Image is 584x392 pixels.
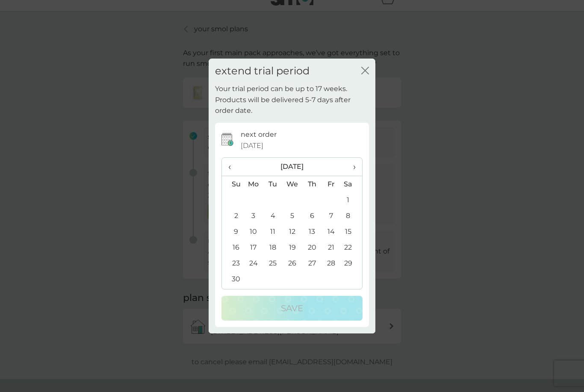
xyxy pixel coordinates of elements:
[215,83,369,116] p: Your trial period can be up to 17 weeks. Products will be delivered 5-7 days after order date.
[222,224,244,239] td: 9
[347,158,356,176] span: ›
[263,208,283,224] td: 4
[341,239,362,255] td: 22
[222,239,244,255] td: 16
[302,255,321,271] td: 27
[283,176,302,192] th: We
[222,208,244,224] td: 2
[321,224,341,239] td: 14
[221,296,363,321] button: Save
[283,224,302,239] td: 12
[222,271,244,287] td: 30
[244,176,263,192] th: Mo
[263,255,283,271] td: 25
[341,208,362,224] td: 8
[302,176,321,192] th: Th
[281,301,303,315] p: Save
[244,224,263,239] td: 10
[321,176,341,192] th: Fr
[244,239,263,255] td: 17
[341,224,362,239] td: 15
[302,208,321,224] td: 6
[228,158,237,176] span: ‹
[321,208,341,224] td: 7
[222,176,244,192] th: Su
[283,208,302,224] td: 5
[222,255,244,271] td: 23
[263,224,283,239] td: 11
[215,65,310,77] h2: extend trial period
[244,208,263,224] td: 3
[244,255,263,271] td: 24
[283,255,302,271] td: 26
[321,255,341,271] td: 28
[321,239,341,255] td: 21
[263,239,283,255] td: 18
[241,140,263,151] span: [DATE]
[361,67,369,76] button: close
[241,129,277,140] p: next order
[341,192,362,208] td: 1
[341,176,362,192] th: Sa
[341,255,362,271] td: 29
[263,176,283,192] th: Tu
[302,239,321,255] td: 20
[302,224,321,239] td: 13
[283,239,302,255] td: 19
[244,158,341,176] th: [DATE]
